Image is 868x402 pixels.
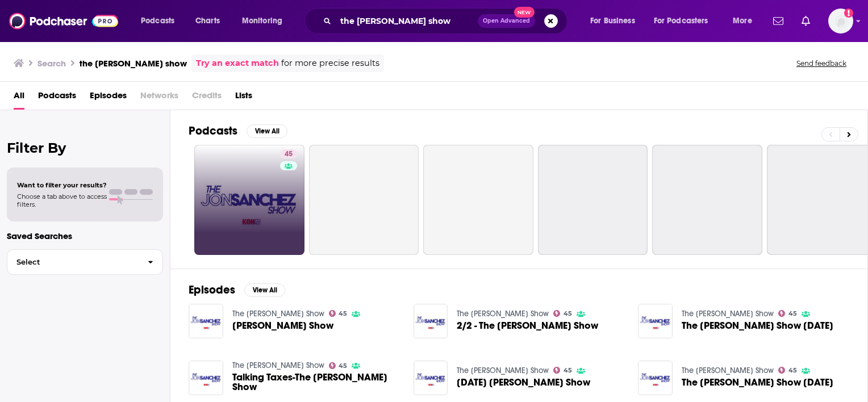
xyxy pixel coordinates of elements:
[17,181,107,189] span: Want to filter your results?
[7,231,163,241] p: Saved Searches
[514,7,535,18] span: New
[733,13,752,29] span: More
[195,13,220,29] span: Charts
[242,13,282,29] span: Monitoring
[247,124,287,138] button: View All
[457,309,549,319] a: The Jon Sanchez Show
[654,13,708,29] span: For Podcasters
[638,304,673,338] img: The Jon Sanchez Show Tuesday
[38,86,76,110] a: Podcasts
[646,12,725,30] button: open menu
[9,10,118,32] img: Podchaser - Follow, Share and Rate Podcasts
[582,12,649,30] button: open menu
[457,366,549,375] a: The Jon Sanchez Show
[778,310,797,317] a: 45
[141,13,174,29] span: Podcasts
[564,311,572,316] span: 45
[329,362,348,369] a: 45
[315,8,578,34] div: Search podcasts, credits, & more...
[189,283,285,297] a: EpisodesView All
[196,57,279,70] a: Try an exact match
[457,321,598,330] span: 2/2 - The [PERSON_NAME] Show
[7,249,163,275] button: Select
[329,310,348,317] a: 45
[339,363,347,368] span: 45
[234,12,297,30] button: open menu
[457,321,598,330] a: 2/2 - The Jon Sanchez Show
[90,86,127,110] a: Episodes
[553,367,572,374] a: 45
[232,372,400,392] span: Talking Taxes-The [PERSON_NAME] Show
[235,86,252,110] a: Lists
[682,366,774,375] a: The Jon Sanchez Show
[682,378,833,387] span: The [PERSON_NAME] Show [DATE]
[133,12,189,30] button: open menu
[14,86,24,110] a: All
[194,145,304,255] a: 45
[80,58,187,69] h3: the [PERSON_NAME] show
[788,368,797,373] span: 45
[232,372,400,392] a: Talking Taxes-The Jon Sanchez Show
[778,367,797,374] a: 45
[457,378,590,387] a: Tuesday 9/19 Jon Sanchez Show
[140,86,178,110] span: Networks
[339,311,347,316] span: 45
[7,258,139,266] span: Select
[564,368,572,373] span: 45
[478,14,535,28] button: Open AdvancedNew
[192,86,222,110] span: Credits
[232,309,324,319] a: The Jon Sanchez Show
[682,321,833,330] a: The Jon Sanchez Show Tuesday
[189,124,287,138] a: PodcastsView All
[7,140,163,156] h2: Filter By
[414,361,448,395] img: Tuesday 9/19 Jon Sanchez Show
[285,149,293,160] span: 45
[553,310,572,317] a: 45
[828,9,853,33] img: User Profile
[232,321,333,330] a: Jon Sanchez Show
[638,361,673,395] img: The Jon Sanchez Show 11-13-2023
[590,13,635,29] span: For Business
[37,58,66,69] h3: Search
[828,9,853,33] button: Show profile menu
[828,9,853,33] span: Logged in as MattieVG
[483,18,530,24] span: Open Advanced
[232,361,324,370] a: The Jon Sanchez Show
[682,309,774,319] a: The Jon Sanchez Show
[189,304,223,338] img: Jon Sanchez Show
[682,378,833,387] a: The Jon Sanchez Show 11-13-2023
[189,283,235,297] h2: Episodes
[793,58,850,68] button: Send feedback
[232,321,333,330] span: [PERSON_NAME] Show
[189,361,223,395] img: Talking Taxes-The Jon Sanchez Show
[281,57,379,70] span: for more precise results
[725,12,766,30] button: open menu
[188,12,227,30] a: Charts
[788,311,797,316] span: 45
[457,378,590,387] span: [DATE] [PERSON_NAME] Show
[336,12,478,30] input: Search podcasts, credits, & more...
[769,11,788,31] a: Show notifications dropdown
[280,149,297,158] a: 45
[17,192,107,208] span: Choose a tab above to access filters.
[844,9,853,18] svg: Add a profile image
[414,304,448,338] img: 2/2 - The Jon Sanchez Show
[244,283,285,297] button: View All
[682,321,833,330] span: The [PERSON_NAME] Show [DATE]
[189,124,237,138] h2: Podcasts
[797,11,815,31] a: Show notifications dropdown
